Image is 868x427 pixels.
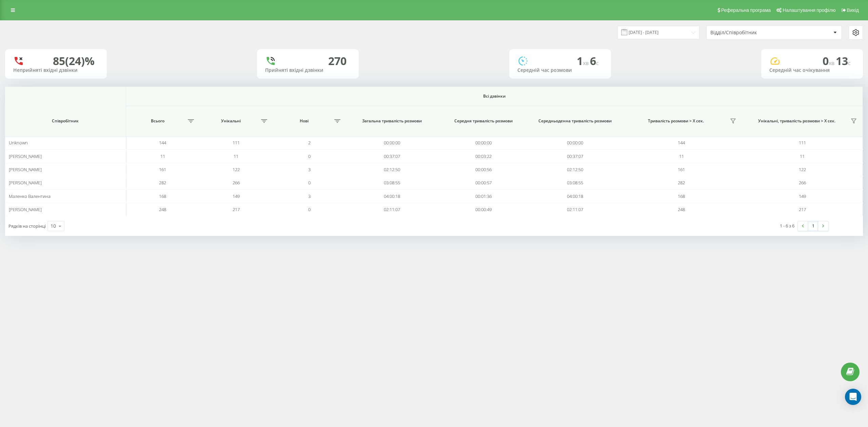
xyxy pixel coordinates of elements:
[233,166,240,172] span: 122
[159,180,166,186] span: 282
[308,193,311,199] span: 3
[233,180,240,186] span: 266
[577,54,590,68] span: 1
[9,166,42,172] span: [PERSON_NAME]
[438,163,529,176] td: 00:00:56
[9,193,51,199] span: Маленко Валентина
[308,140,311,146] span: 2
[166,94,823,99] span: Всі дзвінки
[780,222,794,229] div: 1 - 6 з 6
[529,163,621,176] td: 02:12:50
[710,30,791,36] div: Відділ/Співробітник
[346,176,437,189] td: 03:08:55
[346,163,437,176] td: 02:12:50
[438,136,529,149] td: 00:00:00
[678,180,685,186] span: 282
[160,153,165,159] span: 11
[438,189,529,203] td: 00:01:36
[517,67,603,73] div: Середній час розмови
[14,118,117,124] span: Співробітник
[799,206,806,212] span: 217
[808,221,818,231] a: 1
[529,176,621,189] td: 03:08:55
[233,206,240,212] span: 217
[354,118,430,124] span: Загальна тривалість розмови
[438,149,529,163] td: 00:03:22
[276,118,332,124] span: Нові
[346,189,437,203] td: 04:00:18
[159,193,166,199] span: 168
[346,136,437,149] td: 00:00:00
[9,180,42,186] span: [PERSON_NAME]
[529,189,621,203] td: 04:00:18
[308,206,311,212] span: 0
[679,153,684,159] span: 11
[438,203,529,216] td: 00:00:49
[13,67,99,73] div: Неприйняті вхідні дзвінки
[829,59,836,67] span: хв
[203,118,259,124] span: Унікальні
[596,59,599,67] span: c
[625,118,727,124] span: Тривалість розмови > Х сек.
[583,59,590,67] span: хв
[159,206,166,212] span: 248
[9,140,28,146] span: Unknown
[529,136,621,149] td: 00:00:00
[537,118,613,124] span: Середньоденна тривалість розмови
[9,153,42,159] span: [PERSON_NAME]
[234,153,238,159] span: 11
[265,67,351,73] div: Прийняті вхідні дзвінки
[130,118,186,124] span: Всього
[51,223,56,229] div: 10
[159,166,166,172] span: 161
[769,67,855,73] div: Середній час очікування
[783,7,835,13] span: Налаштування профілю
[328,55,347,67] div: 270
[799,166,806,172] span: 122
[823,54,836,68] span: 0
[678,193,685,199] span: 168
[529,149,621,163] td: 00:37:07
[590,54,599,68] span: 6
[159,140,166,146] span: 144
[438,176,529,189] td: 00:00:57
[233,193,240,199] span: 149
[721,7,771,13] span: Реферальна програма
[800,153,805,159] span: 11
[678,206,685,212] span: 248
[847,7,859,13] span: Вихід
[845,389,861,405] div: Open Intercom Messenger
[799,140,806,146] span: 111
[308,180,311,186] span: 0
[678,140,685,146] span: 144
[848,59,851,67] span: c
[308,166,311,172] span: 3
[346,203,437,216] td: 02:11:07
[9,206,42,212] span: [PERSON_NAME]
[233,140,240,146] span: 111
[799,193,806,199] span: 149
[445,118,521,124] span: Середня тривалість розмови
[8,223,46,229] span: Рядків на сторінці
[346,149,437,163] td: 00:37:07
[799,180,806,186] span: 266
[746,118,848,124] span: Унікальні, тривалість розмови > Х сек.
[53,55,95,67] div: 85 (24)%
[308,153,311,159] span: 0
[678,166,685,172] span: 161
[529,203,621,216] td: 02:11:07
[836,54,851,68] span: 13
